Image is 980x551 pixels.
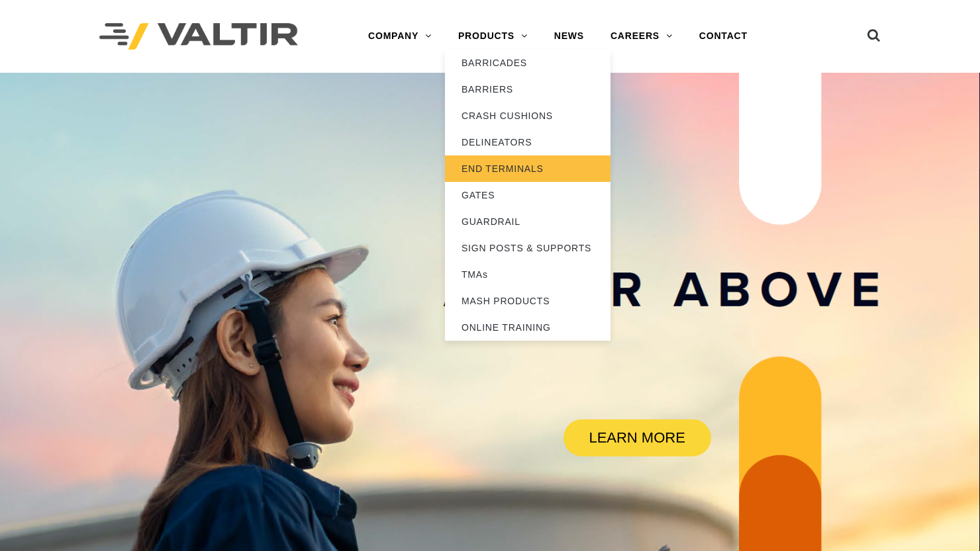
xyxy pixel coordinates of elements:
a: SIGN POSTS & SUPPORTS [445,235,611,261]
a: LEARN MORE [563,419,711,456]
a: CAREERS [597,23,686,50]
a: NEWS [541,23,597,50]
img: Valtir [99,23,298,50]
a: GATES [445,182,611,208]
a: END TERMINALS [445,155,611,182]
a: GUARDRAIL [445,208,611,235]
a: COMPANY [355,23,445,50]
a: MASH PRODUCTS [445,288,611,314]
a: PRODUCTS [445,23,541,50]
a: BARRIERS [445,76,611,103]
a: ONLINE TRAINING [445,314,611,341]
a: TMAs [445,261,611,288]
a: DELINEATORS [445,129,611,155]
a: BARRICADES [445,50,611,76]
a: CRASH CUSHIONS [445,103,611,129]
a: CONTACT [686,23,761,50]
